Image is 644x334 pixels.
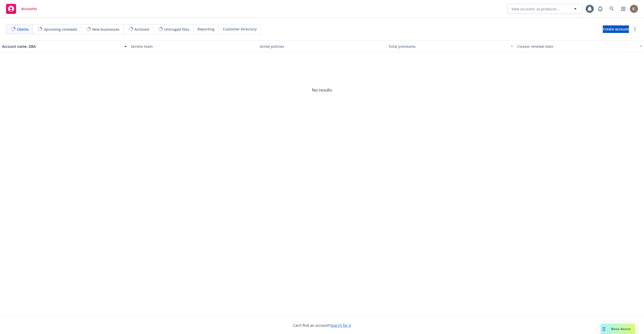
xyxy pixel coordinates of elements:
[388,44,508,49] div: Total premiums
[260,44,384,49] div: Active policies
[223,26,257,32] span: Customer Directory
[601,324,607,334] div: Drag to move
[511,6,560,12] span: View accounts as producer...
[131,44,256,49] div: Service team
[4,2,39,16] a: Accounts
[17,27,29,32] span: Clients
[197,26,215,32] span: Reporting
[258,40,386,52] button: Active policies
[293,323,351,328] span: Can't find an account?
[603,25,629,33] a: Create account
[601,324,635,334] button: Nova Assist
[92,27,119,32] span: New businesses
[44,27,77,32] span: Upcoming renewals
[21,7,37,11] span: Accounts
[134,27,149,32] span: Archived
[632,26,638,32] a: more
[2,44,121,49] div: Account name, DBA
[611,327,631,331] span: Nova Assist
[595,4,605,14] a: Report a Bug
[330,323,351,328] a: Search for it
[515,40,644,52] button: Closest renewal date
[603,24,629,34] span: Create account
[164,27,189,32] span: Untriaged files
[517,44,636,49] div: Closest renewal date
[630,5,638,13] img: photo
[618,4,628,14] a: Switch app
[386,40,515,52] button: Total premiums
[607,4,617,14] a: Search
[129,40,258,52] button: Service team
[507,4,583,14] button: View accounts as producer...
